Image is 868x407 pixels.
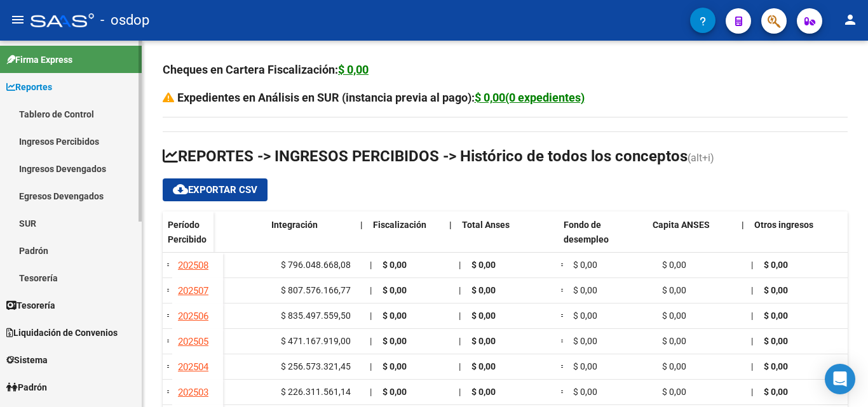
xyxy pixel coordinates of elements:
span: Período Percibido [168,220,207,244]
mat-icon: cloud_download [173,182,188,197]
span: $ 0,00 [383,310,407,321]
span: $ 0,00 [764,361,788,371]
span: $ 807.576.166,77 [281,285,351,295]
datatable-header-cell: Total Anses [457,211,546,265]
div: Open Intercom Messenger [825,364,855,394]
mat-icon: person [843,12,858,27]
span: | [370,336,372,346]
span: $ 0,00 [764,260,788,270]
span: = [560,310,566,321]
span: | [751,260,753,270]
span: | [459,285,461,295]
span: $ 0,00 [573,260,597,270]
datatable-header-cell: Período Percibido [163,211,214,265]
span: | [459,260,461,270]
span: 202505 [178,336,208,347]
span: $ 0,00 [662,387,686,397]
span: Fondo de desempleo [564,220,609,244]
span: = [166,310,172,321]
span: Fiscalización [373,220,426,230]
span: $ 0,00 [471,260,496,270]
span: Reportes [6,80,52,94]
span: $ 226.311.561,14 [281,387,351,397]
datatable-header-cell: Fiscalización [368,211,444,265]
span: = [166,285,172,295]
div: $ 0,00 [338,61,369,79]
datatable-header-cell: | [355,211,368,265]
span: | [459,310,461,321]
mat-icon: menu [10,12,25,27]
span: | [370,387,372,397]
span: Firma Express [6,53,72,67]
strong: Expedientes en Análisis en SUR (instancia previa al pago): [177,91,585,104]
div: $ 0,00(0 expedientes) [475,89,585,107]
span: | [360,220,363,230]
button: Exportar CSV [163,178,268,201]
span: | [751,361,753,371]
span: | [459,361,461,371]
span: = [166,361,172,371]
span: Integración [271,220,318,230]
span: | [370,361,372,371]
span: | [751,336,753,346]
datatable-header-cell: | [444,211,457,265]
datatable-header-cell: Fondo de desempleo [559,211,648,265]
strong: Cheques en Cartera Fiscalización: [163,63,369,76]
span: = [560,387,566,397]
span: $ 0,00 [662,260,686,270]
span: = [560,260,566,270]
span: - osdop [100,6,149,34]
span: $ 0,00 [764,310,788,321]
span: Total Anses [462,220,510,230]
span: = [166,336,172,346]
datatable-header-cell: Capita ANSES [648,211,736,265]
span: $ 796.048.668,08 [281,260,351,270]
span: = [560,336,566,346]
span: $ 0,00 [662,361,686,371]
span: Exportar CSV [173,184,257,196]
span: REPORTES -> INGRESOS PERCIBIDOS -> Histórico de todos los conceptos [163,147,688,165]
span: Capita ANSES [653,220,710,230]
span: $ 0,00 [471,310,496,321]
span: 202503 [178,387,208,398]
span: $ 0,00 [383,361,407,371]
span: Padrón [6,380,47,394]
span: | [751,387,753,397]
span: $ 0,00 [471,361,496,371]
datatable-header-cell: SUR [165,211,266,265]
span: $ 0,00 [573,387,597,397]
span: $ 0,00 [471,285,496,295]
span: $ 0,00 [662,336,686,346]
span: $ 0,00 [573,310,597,321]
span: | [370,260,372,270]
span: $ 0,00 [383,260,407,270]
span: $ 0,00 [383,387,407,397]
span: 202506 [178,310,208,322]
span: $ 471.167.919,00 [281,336,351,346]
span: $ 0,00 [764,387,788,397]
span: $ 0,00 [573,285,597,295]
span: = [166,260,172,270]
span: $ 0,00 [573,336,597,346]
span: $ 835.497.559,50 [281,310,351,321]
span: $ 0,00 [383,285,407,295]
span: = [560,361,566,371]
span: | [751,285,753,295]
span: 202508 [178,260,208,271]
span: $ 0,00 [573,361,597,371]
span: | [370,310,372,321]
datatable-header-cell: | [736,211,749,265]
span: | [370,285,372,295]
span: $ 0,00 [764,285,788,295]
span: | [751,310,753,321]
span: $ 0,00 [383,336,407,346]
span: (alt+i) [688,152,714,164]
span: Liquidación de Convenios [6,326,118,340]
span: $ 256.573.321,45 [281,361,351,371]
span: $ 0,00 [662,285,686,295]
datatable-header-cell: Integración [266,211,355,265]
span: = [166,387,172,397]
span: | [449,220,452,230]
span: $ 0,00 [471,387,496,397]
span: 202507 [178,285,208,297]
